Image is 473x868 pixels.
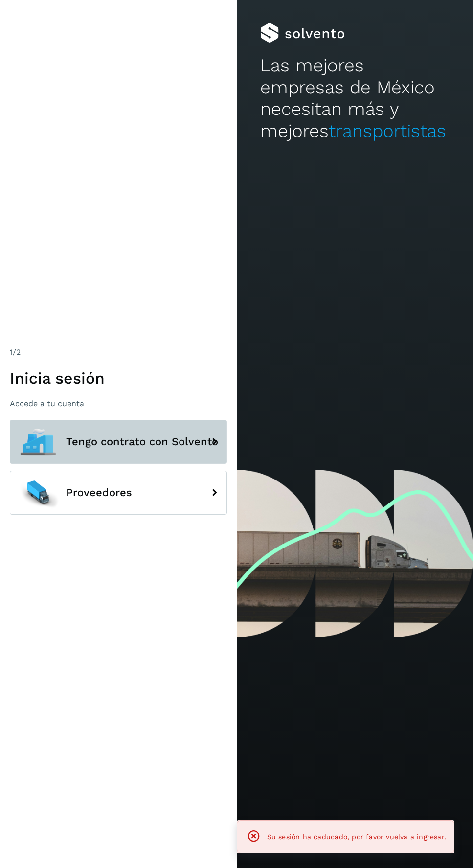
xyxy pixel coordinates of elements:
[10,346,227,358] div: /2
[260,55,450,142] h2: Las mejores empresas de México necesitan más y mejores
[10,399,227,408] p: Accede a tu cuenta
[10,347,13,357] span: 1
[10,420,227,464] button: Tengo contrato con Solvento
[329,120,446,141] span: transportistas
[66,487,132,499] span: Proveedores
[267,833,446,841] span: Su sesión ha caducado, por favor vuelva a ingresar.
[66,436,218,448] span: Tengo contrato con Solvento
[10,369,227,388] h1: Inicia sesión
[10,471,227,515] button: Proveedores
